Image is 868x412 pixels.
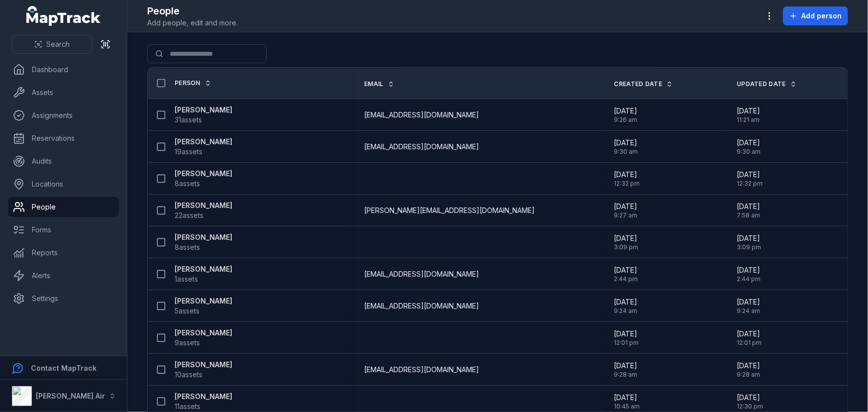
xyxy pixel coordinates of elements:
[737,148,761,156] span: 9:30 am
[614,265,638,283] time: 6/13/2025, 2:44:57 PM
[147,4,238,18] h2: People
[175,338,200,348] span: 9 assets
[614,202,638,211] span: [DATE]
[614,80,674,88] a: Created Date
[364,301,479,311] span: [EMAIL_ADDRESS][DOMAIN_NAME]
[614,138,638,156] time: 6/4/2025, 9:30:08 AM
[614,393,640,403] span: [DATE]
[737,361,760,379] time: 3/4/2025, 9:28:25 AM
[175,360,232,380] a: [PERSON_NAME]10assets
[175,264,232,284] a: [PERSON_NAME]1assets
[614,80,663,88] span: Created Date
[737,116,760,124] span: 11:21 am
[175,274,198,284] span: 1 assets
[36,392,105,400] strong: [PERSON_NAME] Air
[737,106,760,116] span: [DATE]
[175,242,200,252] span: 8 assets
[175,328,232,338] strong: [PERSON_NAME]
[614,403,640,411] span: 10:45 am
[175,360,232,370] strong: [PERSON_NAME]
[737,329,762,339] span: [DATE]
[175,392,232,412] a: [PERSON_NAME]11assets
[175,296,232,316] a: [PERSON_NAME]5assets
[175,201,232,210] strong: [PERSON_NAME]
[364,269,479,279] span: [EMAIL_ADDRESS][DOMAIN_NAME]
[737,106,760,124] time: 6/12/2025, 11:21:27 AM
[614,339,639,347] span: 12:01 pm
[737,265,761,283] time: 6/13/2025, 2:44:57 PM
[26,6,101,26] a: MapTrack
[175,328,232,348] a: [PERSON_NAME]9assets
[737,243,761,251] span: 3:09 pm
[737,361,760,371] span: [DATE]
[614,106,638,116] span: [DATE]
[614,170,640,180] span: [DATE]
[614,202,638,219] time: 3/4/2025, 9:27:41 AM
[614,180,640,188] span: 12:32 pm
[8,128,119,148] a: Reservations
[737,211,760,219] span: 7:58 am
[614,106,638,124] time: 3/4/2025, 9:26:03 AM
[737,80,797,88] a: Updated Date
[175,79,200,87] span: Person
[175,392,232,402] strong: [PERSON_NAME]
[31,364,96,372] strong: Contact MapTrack
[614,243,639,251] span: 3:09 pm
[12,35,92,54] button: Search
[737,371,760,379] span: 9:28 am
[737,339,762,347] span: 12:01 pm
[737,202,760,219] time: 8/1/2025, 7:58:22 AM
[8,60,119,80] a: Dashboard
[175,79,211,87] a: Person
[8,289,119,309] a: Settings
[614,138,638,148] span: [DATE]
[8,105,119,125] a: Assignments
[175,179,200,189] span: 8 assets
[614,393,640,411] time: 2/19/2025, 10:45:57 AM
[801,11,842,21] span: Add person
[364,206,535,215] span: [PERSON_NAME][EMAIL_ADDRESS][DOMAIN_NAME]
[364,365,479,375] span: [EMAIL_ADDRESS][DOMAIN_NAME]
[737,170,763,180] span: [DATE]
[614,233,639,251] time: 8/8/2025, 3:09:04 PM
[737,403,763,411] span: 12:30 pm
[8,151,119,171] a: Audits
[175,232,232,242] strong: [PERSON_NAME]
[175,210,203,220] span: 22 assets
[364,80,394,88] a: Email
[614,329,639,339] span: [DATE]
[175,306,199,316] span: 5 assets
[364,80,384,88] span: Email
[175,296,232,306] strong: [PERSON_NAME]
[175,115,202,125] span: 31 assets
[737,138,761,148] span: [DATE]
[46,39,70,49] span: Search
[8,243,119,263] a: Reports
[175,201,232,220] a: [PERSON_NAME]22assets
[737,393,763,411] time: 3/7/2025, 12:30:03 PM
[175,105,232,125] a: [PERSON_NAME]31assets
[175,105,232,115] strong: [PERSON_NAME]
[614,233,639,243] span: [DATE]
[737,393,763,403] span: [DATE]
[737,265,761,275] span: [DATE]
[737,275,761,283] span: 2:44 pm
[614,211,638,219] span: 9:27 am
[737,202,760,211] span: [DATE]
[8,174,119,194] a: Locations
[8,83,119,103] a: Assets
[737,233,761,251] time: 8/8/2025, 3:09:04 PM
[614,297,638,315] time: 5/12/2025, 9:24:05 AM
[8,197,119,217] a: People
[175,264,232,274] strong: [PERSON_NAME]
[614,148,638,156] span: 9:30 am
[8,220,119,240] a: Forms
[364,110,479,120] span: [EMAIL_ADDRESS][DOMAIN_NAME]
[175,169,232,179] strong: [PERSON_NAME]
[737,80,786,88] span: Updated Date
[614,297,638,307] span: [DATE]
[175,370,202,380] span: 10 assets
[614,170,640,188] time: 6/6/2025, 12:32:38 PM
[147,18,238,28] span: Add people, edit and more.
[175,137,232,147] strong: [PERSON_NAME]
